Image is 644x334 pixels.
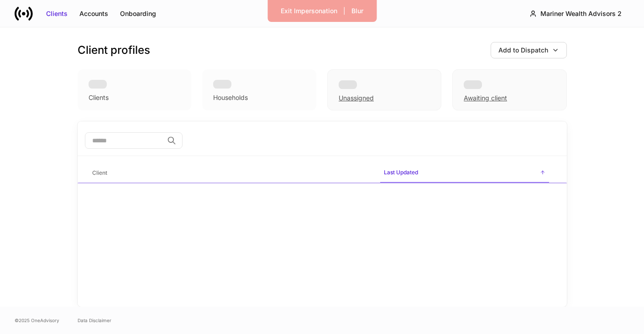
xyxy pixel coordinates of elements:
span: © 2025 OneAdvisory [15,317,59,324]
span: Last Updated [380,163,549,183]
div: Blur [351,6,363,16]
div: Clients [46,9,68,18]
div: Unassigned [339,94,374,103]
h3: Client profiles [78,43,150,57]
div: Accounts [79,9,108,18]
button: Exit Impersonation [275,4,343,18]
div: Onboarding [120,9,156,18]
button: Accounts [73,6,114,21]
div: Unassigned [327,69,441,110]
h6: Last Updated [384,168,418,177]
h6: Client [92,168,107,177]
button: Add to Dispatch [491,42,567,58]
button: Blur [346,4,369,18]
button: Mariner Wealth Advisors 2 [522,5,629,22]
button: Clients [40,6,73,21]
div: Awaiting client [464,94,507,103]
div: Add to Dispatch [498,46,548,55]
div: Awaiting client [452,69,566,110]
div: Mariner Wealth Advisors 2 [540,9,622,18]
div: Households [213,93,248,102]
div: Exit Impersonation [281,6,337,16]
div: Clients [89,93,109,102]
span: Client [89,164,373,183]
a: Data Disclaimer [78,317,111,324]
button: Onboarding [114,6,162,21]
